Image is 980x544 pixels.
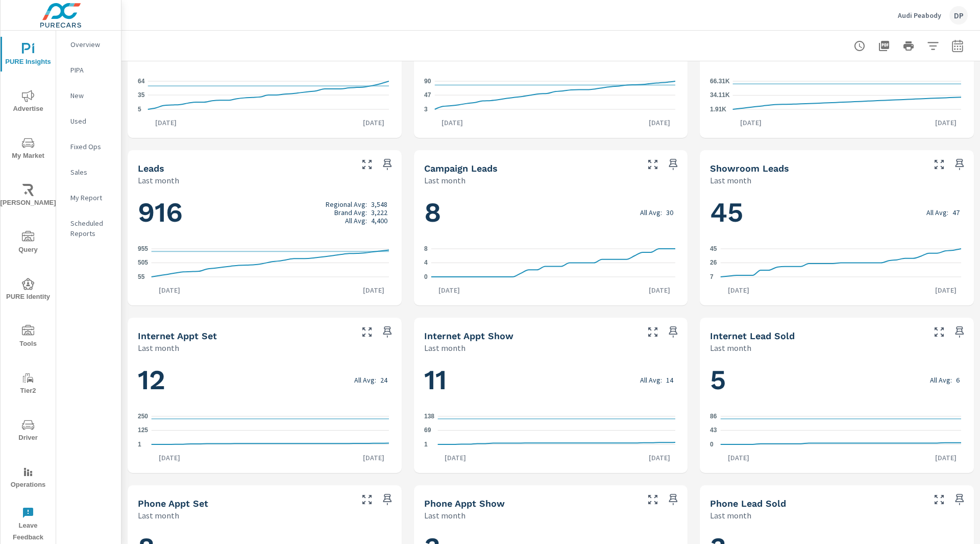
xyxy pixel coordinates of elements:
p: Scheduled Reports [70,218,113,239]
p: 14 [666,376,673,384]
p: [DATE] [642,453,677,463]
p: 4,400 [371,217,387,225]
span: Tier2 [4,372,53,397]
p: Last month [424,342,465,354]
p: 47 [952,208,960,217]
div: Overview [56,37,121,52]
p: Sales [70,167,113,177]
text: 0 [424,273,428,280]
text: 3 [424,106,428,113]
p: [DATE] [356,117,391,128]
text: 955 [138,245,148,252]
button: Make Fullscreen [359,324,375,340]
text: 90 [424,78,431,85]
div: Fixed Ops [56,139,121,154]
div: PIPA [56,62,121,78]
p: All Avg: [354,376,376,384]
text: 0 [710,441,714,448]
button: Make Fullscreen [931,324,947,340]
text: 43 [710,427,717,434]
div: Used [56,113,121,129]
text: 125 [138,427,148,434]
text: 7 [710,273,714,280]
h5: Leads [138,163,164,174]
span: [PERSON_NAME] [4,184,53,209]
p: All Avg: [345,217,367,225]
p: 3,548 [371,200,387,208]
p: Last month [710,174,751,186]
p: All Avg: [926,208,948,217]
span: My Market [4,137,53,162]
button: Select Date Range [947,36,968,56]
p: Audi Peabody [898,11,941,20]
h1: 45 [710,195,964,230]
text: 64 [138,78,145,85]
span: Save this to your personalized report [665,156,681,173]
h5: Internet Appt Show [424,330,513,341]
button: "Export Report to PDF" [874,36,894,56]
p: [DATE] [152,453,187,463]
h1: 11 [424,363,678,397]
p: [DATE] [152,285,187,295]
h1: 12 [138,363,391,397]
p: Fixed Ops [70,141,113,152]
p: 3,222 [371,208,387,217]
text: 26 [710,259,717,267]
h5: Phone Appt Set [138,498,208,509]
p: Last month [710,342,751,354]
p: Last month [138,174,179,186]
div: Scheduled Reports [56,216,121,241]
span: Save this to your personalized report [951,324,968,340]
p: PIPA [70,65,113,75]
span: Save this to your personalized report [665,324,681,340]
p: [DATE] [148,117,184,128]
p: Brand Avg: [334,208,367,217]
p: [DATE] [434,117,470,128]
div: New [56,88,121,103]
span: Save this to your personalized report [951,156,968,173]
h5: Internet Appt Set [138,330,217,341]
p: New [70,90,113,101]
p: Last month [710,509,751,522]
p: 30 [666,208,673,217]
span: Save this to your personalized report [379,324,396,340]
p: My Report [70,193,113,203]
p: All Avg: [640,208,662,217]
p: Last month [138,509,179,522]
p: [DATE] [431,285,467,295]
span: Save this to your personalized report [665,491,681,508]
text: 66.31K [710,78,730,85]
span: Leave Feedback [4,507,53,543]
text: 5 [138,106,141,113]
p: Last month [424,174,465,186]
text: 8 [424,245,428,252]
span: Save this to your personalized report [379,156,396,173]
button: Print Report [898,36,919,56]
span: Tools [4,325,53,350]
h5: Campaign Leads [424,163,498,174]
button: Make Fullscreen [645,491,661,508]
p: All Avg: [930,376,952,384]
span: Save this to your personalized report [379,491,396,508]
p: [DATE] [928,285,964,295]
button: Make Fullscreen [359,156,375,173]
div: My Report [56,190,121,205]
p: [DATE] [721,453,756,463]
p: 24 [380,376,387,384]
h5: Phone Appt Show [424,498,505,509]
p: [DATE] [356,453,391,463]
p: Last month [424,509,465,522]
p: [DATE] [437,453,473,463]
text: 35 [138,91,145,99]
button: Make Fullscreen [931,491,947,508]
p: [DATE] [356,285,391,295]
p: [DATE] [928,453,964,463]
text: 1.91K [710,106,726,113]
text: 45 [710,245,717,252]
text: 4 [424,259,428,267]
button: Apply Filters [923,36,943,56]
h1: 916 [138,195,391,230]
span: Advertise [4,90,53,115]
button: Make Fullscreen [359,491,375,508]
p: [DATE] [733,117,769,128]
